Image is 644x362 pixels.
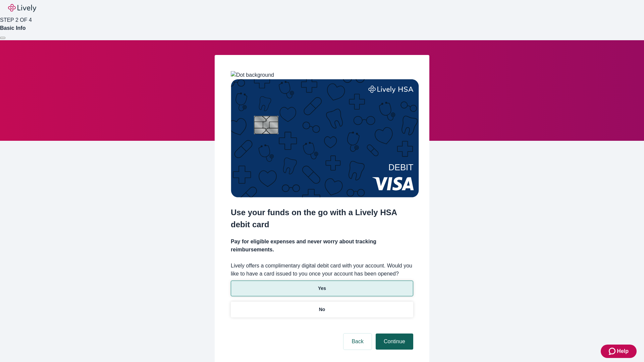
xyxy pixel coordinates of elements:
[231,206,413,231] h2: Use your funds on the go with a Lively HSA debit card
[318,285,326,292] p: Yes
[231,238,413,254] h4: Pay for eligible expenses and never worry about tracking reimbursements.
[343,334,372,350] button: Back
[319,306,325,313] p: No
[231,302,413,317] button: No
[376,334,413,350] button: Continue
[609,347,617,355] svg: Zendesk support icon
[231,71,274,79] img: Dot background
[617,347,629,355] span: Help
[601,345,637,358] button: Zendesk support iconHelp
[231,262,413,278] label: Lively offers a complimentary digital debit card with your account. Would you like to have a card...
[231,281,413,296] button: Yes
[231,79,419,197] img: Debit card
[8,4,36,12] img: Lively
